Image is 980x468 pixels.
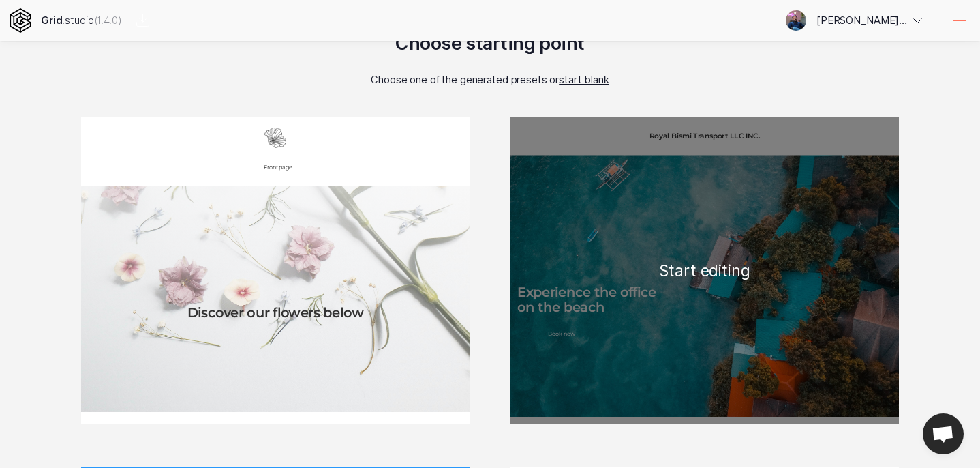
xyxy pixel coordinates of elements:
h2: Choose starting point [395,32,584,55]
strong: Grid [41,14,62,27]
span: Click to see changelog [94,14,122,27]
div: Open chat [923,413,964,454]
img: Profile picture [786,10,806,31]
span: start blank [559,73,609,86]
p: Choose one of the generated presets or [371,73,609,86]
